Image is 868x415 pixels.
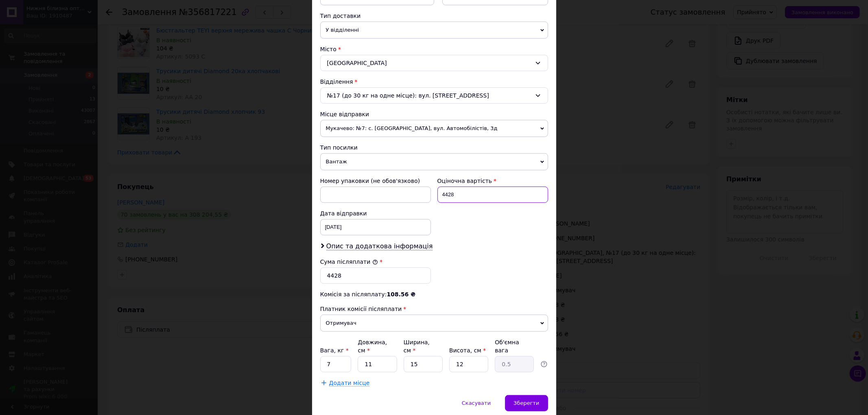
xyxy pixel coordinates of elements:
[320,22,548,39] span: У відділенні
[320,306,402,312] span: Платник комісії післяплати
[329,380,370,387] span: Додати місце
[320,315,548,332] span: Отримувач
[449,347,486,354] label: Висота, см
[320,13,361,19] span: Тип доставки
[320,87,548,104] div: №17 (до 30 кг на одне місце): вул. [STREET_ADDRESS]
[320,209,431,217] div: Дата відправки
[387,291,415,298] span: 108.56 ₴
[320,144,358,151] span: Тип посилки
[462,400,491,406] span: Скасувати
[320,177,431,185] div: Номер упаковки (не обов'язково)
[320,290,548,298] div: Комісія за післяплату:
[320,78,548,86] div: Відділення
[320,259,378,265] label: Сума післяплати
[358,339,387,354] label: Довжина, см
[320,45,548,53] div: Місто
[404,339,430,354] label: Ширина, см
[320,120,548,137] span: Мукачево: №7: с. [GEOGRAPHIC_DATA], вул. Автомобілістів, 3д
[320,153,548,170] span: Вантаж
[514,400,539,406] span: Зберегти
[437,177,548,185] div: Оціночна вартість
[320,55,548,71] div: [GEOGRAPHIC_DATA]
[320,111,370,117] span: Місце відправки
[495,338,534,354] div: Об'ємна вага
[320,347,349,354] label: Вага, кг
[326,242,433,250] span: Опис та додаткова інформація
